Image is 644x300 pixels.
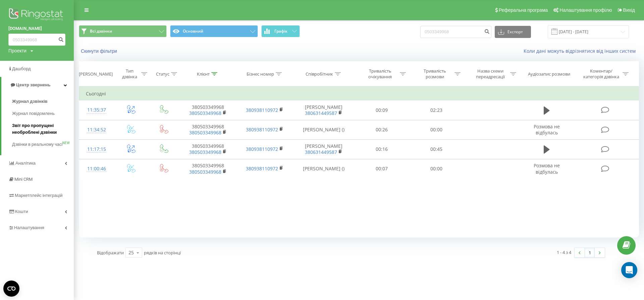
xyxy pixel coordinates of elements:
[274,29,287,34] span: Графік
[495,26,531,38] button: Експорт
[12,141,62,148] span: Дзвінки в реальному часі
[246,146,278,152] a: 380938110972
[8,34,65,46] input: Пошук за номером
[293,139,354,159] td: [PERSON_NAME]
[12,66,31,71] span: Дашборд
[86,143,107,156] div: 11:17:15
[528,71,570,77] div: Аудіозапис розмови
[362,68,398,80] div: Тривалість очікування
[8,47,26,54] div: Проекти
[156,71,169,77] div: Статус
[534,162,560,175] span: Розмова не відбулась
[189,129,221,136] a: 380503349968
[246,107,278,113] a: 380938110972
[534,123,560,136] span: Розмова не відбулась
[12,110,55,117] span: Журнал повідомлень
[170,25,258,37] button: Основний
[144,250,181,256] span: рядків на сторінці
[12,120,74,138] a: Звіт про пропущені необроблені дзвінки
[246,126,278,133] a: 380938110972
[355,139,409,159] td: 00:16
[197,71,210,77] div: Клієнт
[559,7,612,13] span: Налаштування профілю
[621,262,637,278] div: Open Intercom Messenger
[417,68,453,80] div: Тривалість розмови
[524,48,639,54] a: Коли дані можуть відрізнятися вiд інших систем
[355,100,409,120] td: 00:09
[3,281,19,297] button: Open CMP widget
[585,248,595,257] a: 1
[79,25,167,37] button: Всі дзвінки
[179,159,236,178] td: 380503349968
[306,71,333,77] div: Співробітник
[79,71,113,77] div: [PERSON_NAME]
[305,149,337,155] a: 380631449587
[12,108,74,120] a: Журнал повідомлень
[14,225,44,230] span: Налаштування
[189,110,221,116] a: 380503349968
[12,138,74,151] a: Дзвінки в реальному часіNEW
[97,250,124,256] span: Відображати
[12,95,74,108] a: Журнал дзвінків
[420,26,491,38] input: Пошук за номером
[15,161,36,166] span: Аналiтика
[189,169,221,175] a: 380503349968
[15,193,63,198] span: Маркетплейс інтеграцій
[246,165,278,172] a: 380938110972
[120,68,140,80] div: Тип дзвінка
[293,120,354,139] td: [PERSON_NAME] ()
[179,139,236,159] td: 380503349968
[261,25,300,37] button: Графік
[305,110,337,116] a: 380631449587
[14,177,33,182] span: Mini CRM
[128,249,134,256] div: 25
[355,159,409,178] td: 00:07
[12,98,48,105] span: Журнал дзвінків
[293,100,354,120] td: [PERSON_NAME]
[499,7,548,13] span: Реферальна програма
[86,103,107,117] div: 11:35:37
[293,159,354,178] td: [PERSON_NAME] ()
[409,120,464,139] td: 00:00
[623,7,635,13] span: Вихід
[189,149,221,155] a: 380503349968
[473,68,508,80] div: Назва схеми переадресації
[409,139,464,159] td: 00:45
[247,71,274,77] div: Бізнес номер
[15,209,28,214] span: Кошти
[16,82,50,87] span: Центр звернень
[86,162,107,175] div: 11:00:46
[79,48,120,54] button: Скинути фільтри
[86,123,107,136] div: 11:34:52
[1,77,74,93] a: Центр звернень
[179,120,236,139] td: 380503349968
[409,159,464,178] td: 00:00
[179,100,236,120] td: 380503349968
[355,120,409,139] td: 00:26
[8,25,65,32] a: [DOMAIN_NAME]
[582,68,621,80] div: Коментар/категорія дзвінка
[8,7,65,24] img: Ringostat logo
[409,100,464,120] td: 02:23
[79,87,639,100] td: Сьогодні
[12,122,70,136] span: Звіт про пропущені необроблені дзвінки
[557,249,571,256] div: 1 - 4 з 4
[90,29,112,34] span: Всі дзвінки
